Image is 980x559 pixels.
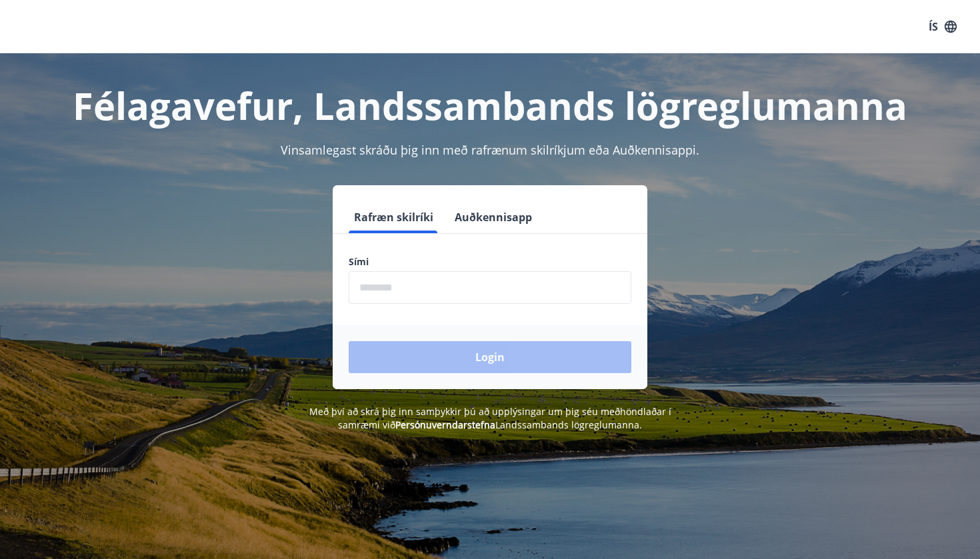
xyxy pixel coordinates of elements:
button: ÍS [921,15,964,39]
label: Sími [349,255,631,269]
span: Vinsamlegast skráðu þig inn með rafrænum skilríkjum eða Auðkennisappi. [281,142,699,158]
h1: Félagavefur, Landssambands lögreglumanna [26,80,954,131]
button: Rafræn skilríki [349,201,439,233]
a: Persónuverndarstefna [395,418,495,431]
button: Auðkennisapp [449,201,537,233]
span: Með því að skrá þig inn samþykkir þú að upplýsingar um þig séu meðhöndlaðar í samræmi við Landssa... [309,405,671,431]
